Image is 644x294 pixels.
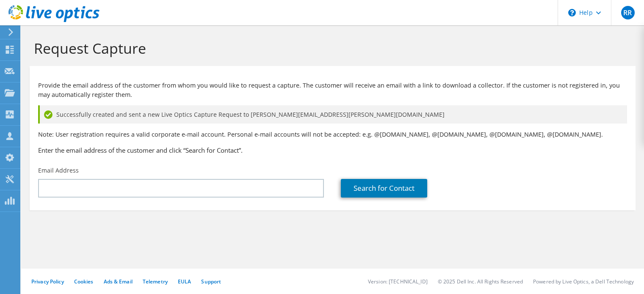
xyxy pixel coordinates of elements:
[38,166,79,175] label: Email Address
[621,6,635,19] span: RR
[38,81,627,99] p: Provide the email address of the customer from whom you would like to request a capture. The cust...
[368,278,428,285] li: Version: [TECHNICAL_ID]
[38,130,627,139] p: Note: User registration requires a valid corporate e-mail account. Personal e-mail accounts will ...
[341,179,427,198] a: Search for Contact
[201,278,221,285] a: Support
[178,278,191,285] a: EULA
[56,110,445,119] span: Successfully created and sent a new Live Optics Capture Request to [PERSON_NAME][EMAIL_ADDRESS][P...
[38,146,627,155] h3: Enter the email address of the customer and click “Search for Contact”.
[34,39,627,57] h1: Request Capture
[533,278,634,285] li: Powered by Live Optics, a Dell Technology
[143,278,168,285] a: Telemetry
[31,278,64,285] a: Privacy Policy
[568,9,576,16] svg: \n
[104,278,133,285] a: Ads & Email
[438,278,523,285] li: © 2025 Dell Inc. All Rights Reserved
[74,278,94,285] a: Cookies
